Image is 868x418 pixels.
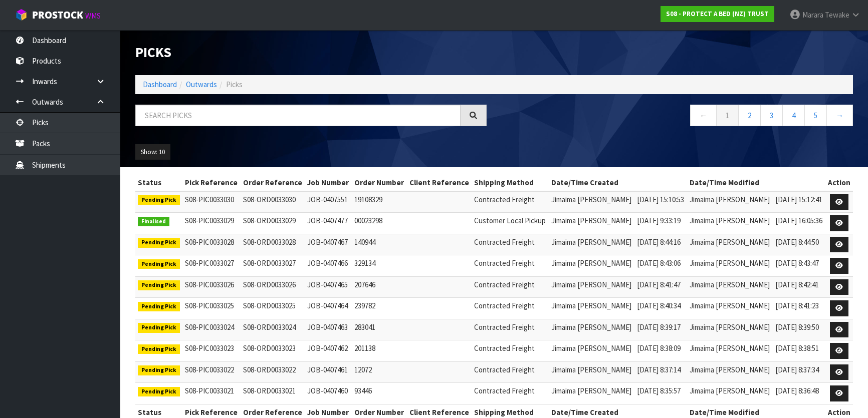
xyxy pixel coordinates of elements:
[634,213,687,234] td: [DATE] 9:33:19
[138,344,180,354] span: Pending Pick
[135,45,487,60] h1: Picks
[135,144,170,160] button: Show: 10
[305,191,352,213] td: JOB-0407551
[474,195,535,204] span: Contracted Freight
[352,255,407,277] td: 329134
[687,234,773,255] td: Jimaima [PERSON_NAME]
[472,175,549,191] th: Shipping Method
[305,361,352,383] td: JOB-0407461
[407,175,472,191] th: Client Reference
[182,319,241,340] td: S08-PIC0033024
[305,255,352,277] td: JOB-0407466
[241,340,305,362] td: S08-ORD0033023
[661,6,774,22] a: S08 - PROTECT A BED (NZ) TRUST
[549,361,634,383] td: Jimaima [PERSON_NAME]
[352,340,407,362] td: 201138
[773,383,825,404] td: [DATE] 8:36:48
[138,259,180,269] span: Pending Pick
[182,213,241,234] td: S08-PIC0033029
[687,383,773,404] td: Jimaima [PERSON_NAME]
[305,234,352,255] td: JOB-0407467
[549,319,634,340] td: Jimaima [PERSON_NAME]
[634,383,687,404] td: [DATE] 8:35:57
[549,175,687,191] th: Date/Time Created
[138,217,169,227] span: Finalised
[85,11,101,21] small: WMS
[502,105,853,129] nav: Page navigation
[138,302,180,312] span: Pending Pick
[773,298,825,319] td: [DATE] 8:41:23
[760,105,783,126] a: 3
[226,80,243,89] span: Picks
[687,340,773,362] td: Jimaima [PERSON_NAME]
[182,298,241,319] td: S08-PIC0033025
[634,234,687,255] td: [DATE] 8:44:16
[305,383,352,404] td: JOB-0407460
[826,105,853,126] a: →
[549,340,634,362] td: Jimaima [PERSON_NAME]
[138,365,180,375] span: Pending Pick
[241,383,305,404] td: S08-ORD0033021
[241,255,305,277] td: S08-ORD0033027
[352,175,407,191] th: Order Number
[687,175,825,191] th: Date/Time Modified
[135,175,182,191] th: Status
[182,255,241,277] td: S08-PIC0033027
[182,383,241,404] td: S08-PIC0033021
[687,319,773,340] td: Jimaima [PERSON_NAME]
[305,175,352,191] th: Job Number
[773,340,825,362] td: [DATE] 8:38:51
[352,191,407,213] td: 19108329
[474,237,535,247] span: Contracted Freight
[687,255,773,277] td: Jimaima [PERSON_NAME]
[241,175,305,191] th: Order Reference
[634,319,687,340] td: [DATE] 8:39:17
[687,213,773,234] td: Jimaima [PERSON_NAME]
[773,255,825,277] td: [DATE] 8:43:47
[474,280,535,289] span: Contracted Freight
[773,276,825,298] td: [DATE] 8:42:41
[182,361,241,383] td: S08-PIC0033022
[773,213,825,234] td: [DATE] 16:05:36
[352,361,407,383] td: 12072
[825,10,849,20] span: Tewake
[687,191,773,213] td: Jimaima [PERSON_NAME]
[241,276,305,298] td: S08-ORD0033026
[634,361,687,383] td: [DATE] 8:37:14
[182,234,241,255] td: S08-PIC0033028
[135,105,461,126] input: Search picks
[32,9,83,22] span: ProStock
[474,365,535,374] span: Contracted Freight
[352,234,407,255] td: 140944
[241,361,305,383] td: S08-ORD0033022
[716,105,739,126] a: 1
[241,213,305,234] td: S08-ORD0033029
[474,386,535,395] span: Contracted Freight
[666,10,769,18] strong: S08 - PROTECT A BED (NZ) TRUST
[305,298,352,319] td: JOB-0407464
[15,9,28,21] img: cube-alt.png
[474,216,546,225] span: Customer Local Pickup
[182,276,241,298] td: S08-PIC0033026
[773,234,825,255] td: [DATE] 8:44:50
[182,191,241,213] td: S08-PIC0033030
[182,340,241,362] td: S08-PIC0033023
[687,361,773,383] td: Jimaima [PERSON_NAME]
[352,383,407,404] td: 93446
[802,10,823,20] span: Marara
[549,191,634,213] td: Jimaima [PERSON_NAME]
[305,319,352,340] td: JOB-0407463
[241,191,305,213] td: S08-ORD0033030
[474,343,535,353] span: Contracted Freight
[138,323,180,333] span: Pending Pick
[804,105,827,126] a: 5
[634,340,687,362] td: [DATE] 8:38:09
[352,213,407,234] td: 00023298
[305,340,352,362] td: JOB-0407462
[690,105,717,126] a: ←
[182,175,241,191] th: Pick Reference
[138,238,180,248] span: Pending Pick
[138,195,180,205] span: Pending Pick
[634,298,687,319] td: [DATE] 8:40:34
[634,191,687,213] td: [DATE] 15:10:53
